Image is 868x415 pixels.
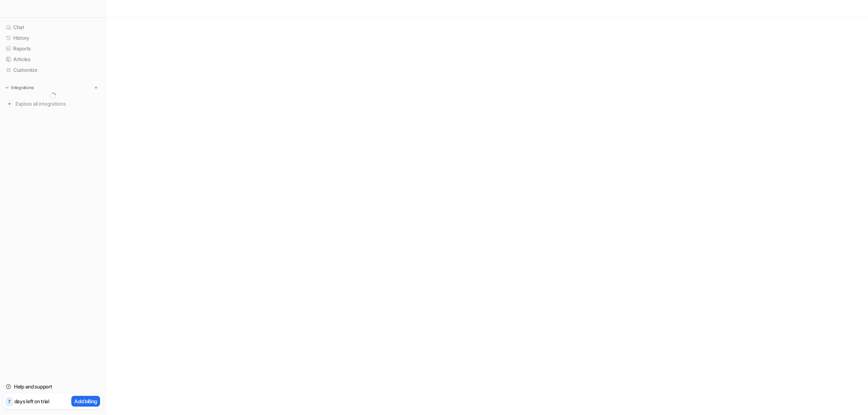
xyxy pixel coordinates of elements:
[3,43,103,54] a: Reports
[3,54,103,64] a: Articles
[6,100,13,108] img: explore all integrations
[74,397,97,405] p: Add billing
[8,398,10,405] p: 7
[11,85,34,91] p: Integrations
[3,65,103,75] a: Customize
[4,85,10,90] img: expand menu
[93,85,99,90] img: menu_add.svg
[3,381,103,392] a: Help and support
[3,33,103,43] a: History
[3,99,103,109] a: Explore all integrations
[3,22,103,32] a: Chat
[71,396,100,407] button: Add billing
[3,84,36,91] button: Integrations
[15,98,100,110] span: Explore all integrations
[14,397,49,405] p: days left on trial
